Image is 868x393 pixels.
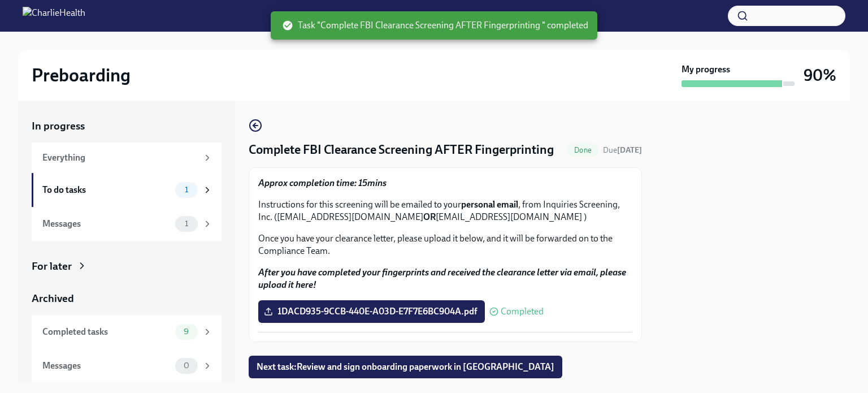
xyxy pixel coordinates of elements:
span: Completed [501,307,544,316]
strong: [DATE] [617,145,642,155]
div: Completed tasks [42,326,171,338]
h4: Complete FBI Clearance Screening AFTER Fingerprinting [249,141,554,158]
span: Next task : Review and sign onboarding paperwork in [GEOGRAPHIC_DATA] [257,361,554,373]
p: Instructions for this screening will be emailed to your , from Inquiries Screening, Inc. ([EMAIL_... [258,198,632,223]
a: Messages1 [32,207,222,241]
h2: Preboarding [32,64,131,87]
span: 1DACD935-9CCB-440E-A03D-E7F7E6BC904A.pdf [266,306,477,317]
div: Messages [42,360,171,372]
a: Everything [32,142,222,173]
a: Archived [32,291,222,306]
span: 0 [177,361,196,370]
img: CharlieHealth [23,7,85,25]
strong: OR [423,211,436,222]
span: Done [567,146,598,154]
a: Messages0 [32,349,222,383]
span: Task "Complete FBI Clearance Screening AFTER Fingerprinting " completed [282,19,588,32]
a: To do tasks1 [32,173,222,207]
span: 1 [178,219,195,228]
span: Due [603,145,642,155]
span: 1 [178,185,195,194]
span: 9 [177,327,196,336]
div: Everything [42,152,198,164]
strong: After you have completed your fingerprints and received the clearance letter via email, please up... [258,267,626,290]
strong: My progress [682,63,730,76]
strong: Approx completion time: 15mins [258,178,387,188]
a: Completed tasks9 [32,315,222,349]
a: For later [32,259,222,274]
div: For later [32,259,72,274]
a: In progress [32,119,222,133]
button: Next task:Review and sign onboarding paperwork in [GEOGRAPHIC_DATA] [249,356,562,378]
h3: 90% [804,65,836,85]
label: 1DACD935-9CCB-440E-A03D-E7F7E6BC904A.pdf [258,300,485,323]
span: October 9th, 2025 09:00 [603,145,642,156]
div: Messages [42,218,171,230]
strong: personal email [461,199,518,210]
p: Once you have your clearance letter, please upload it below, and it will be forwarded on to the C... [258,232,632,257]
div: To do tasks [42,184,171,196]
